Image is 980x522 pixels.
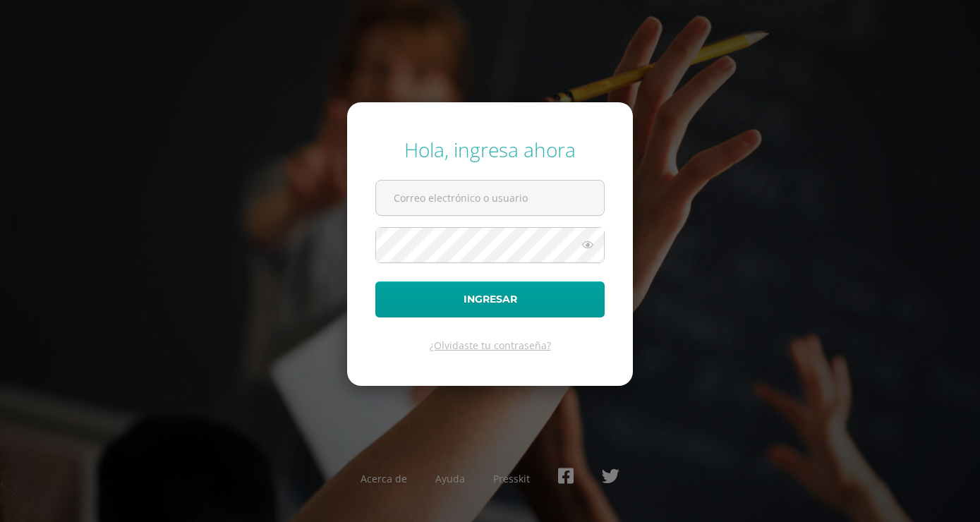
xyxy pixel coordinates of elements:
[375,136,605,163] div: Hola, ingresa ahora
[375,281,605,317] button: Ingresar
[376,181,604,215] input: Correo electrónico o usuario
[493,472,530,485] a: Presskit
[435,472,465,485] a: Ayuda
[430,339,551,352] a: ¿Olvidaste tu contraseña?
[361,472,407,485] a: Acerca de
